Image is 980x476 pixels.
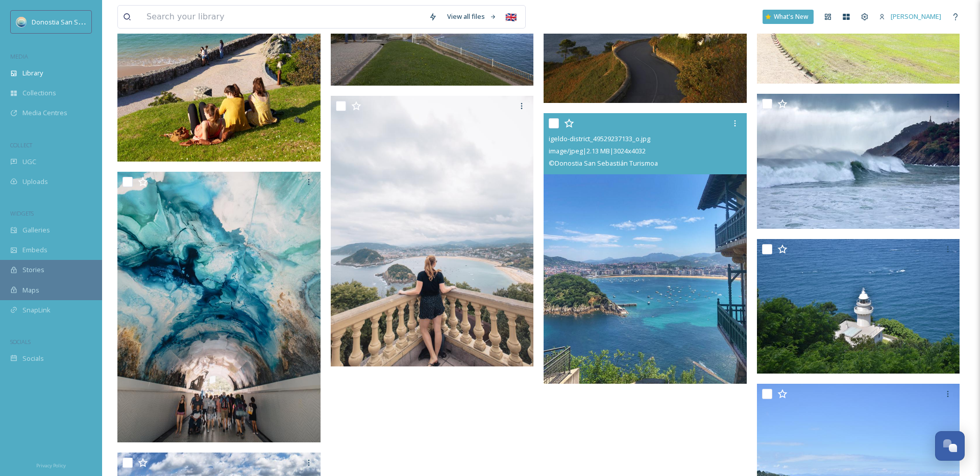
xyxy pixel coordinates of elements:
a: [PERSON_NAME] [874,7,946,27]
a: What's New [763,10,814,24]
span: igeldo-district_49529237133_o.jpg [549,134,650,143]
img: baha_49524920151_o.jpg [331,96,534,366]
span: Galleries [22,225,50,235]
button: Open Chat [935,431,965,461]
span: Embeds [22,245,47,255]
span: COLLECT [10,141,32,149]
span: Privacy Policy [36,462,66,469]
div: 🇬🇧 [502,8,520,26]
span: Media Centres [22,108,67,118]
span: Socials [22,354,44,363]
span: Uploads [22,177,48,187]
img: waves-in-donostia--san-sebastin_25377067991_o.jpg [757,94,960,229]
span: [PERSON_NAME] [891,12,941,21]
span: Maps [22,285,39,295]
span: Stories [22,265,44,275]
span: Donostia San Sebastián Turismoa [32,17,135,27]
img: igeldo-district_49529237133_o.jpg [544,113,747,383]
span: Collections [22,88,56,98]
span: SnapLink [22,305,51,315]
img: images.jpeg [16,17,27,27]
a: View all files [442,7,502,27]
span: MEDIA [10,52,28,60]
input: Search your library [141,6,424,28]
span: © Donostia San Sebastián Turismoa [549,158,658,168]
a: Privacy Policy [36,459,66,471]
span: WIDGETS [10,209,34,217]
span: SOCIALS [10,338,31,346]
span: Library [22,68,43,78]
span: UGC [22,157,36,167]
img: miramart_49524920361_o.jpg [117,172,321,442]
img: itsasargia---faro_49524406848_o.jpg [757,239,960,374]
span: image/jpeg | 2.13 MB | 3024 x 4032 [549,146,646,155]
